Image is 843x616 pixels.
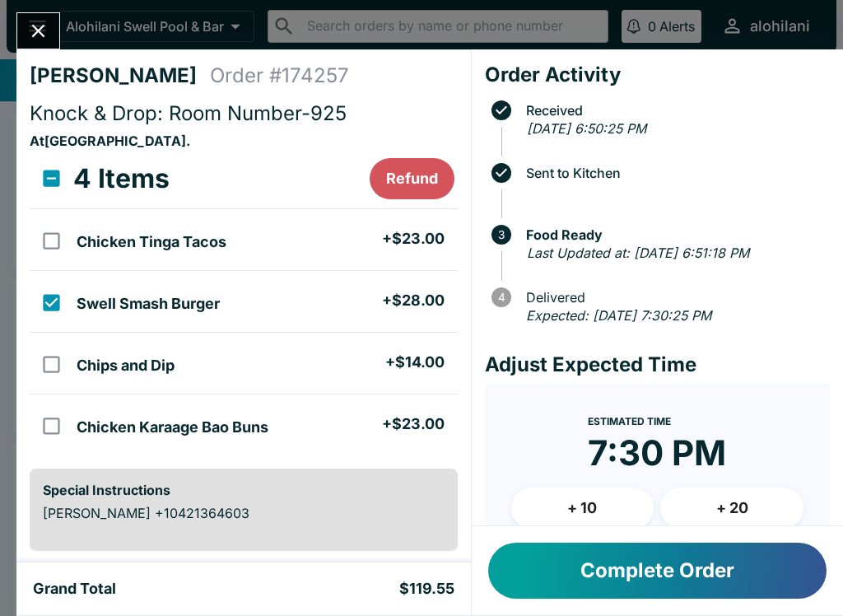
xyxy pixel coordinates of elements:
[43,482,445,498] h6: Special Instructions
[526,307,711,324] em: Expected: [DATE] 7:30:25 PM
[518,166,830,180] span: Sent to Kitchen
[485,352,830,377] h4: Adjust Expected Time
[527,120,646,137] em: [DATE] 6:50:25 PM
[43,505,445,521] p: [PERSON_NAME] +10421364603
[660,488,803,529] button: + 20
[30,133,190,149] strong: At [GEOGRAPHIC_DATA] .
[518,103,830,118] span: Received
[77,232,226,252] h5: Chicken Tinga Tacos
[588,415,671,427] span: Estimated Time
[485,63,830,87] h4: Order Activity
[33,579,116,599] h5: Grand Total
[30,63,210,88] h4: [PERSON_NAME]
[382,229,445,249] h5: + $23.00
[399,579,454,599] h5: $119.55
[518,290,830,305] span: Delivered
[382,291,445,310] h5: + $28.00
[77,356,175,376] h5: Chips and Dip
[498,228,505,241] text: 3
[488,543,827,599] button: Complete Order
[518,227,830,242] span: Food Ready
[588,432,726,474] time: 7:30 PM
[77,418,268,437] h5: Chicken Karaage Bao Buns
[527,245,749,261] em: Last Updated at: [DATE] 6:51:18 PM
[73,162,170,195] h3: 4 Items
[385,352,445,372] h5: + $14.00
[30,149,458,455] table: orders table
[511,488,654,529] button: + 10
[30,101,347,125] span: Knock & Drop: Room Number-925
[210,63,349,88] h4: Order # 174257
[17,13,59,49] button: Close
[370,158,454,199] button: Refund
[382,414,445,434] h5: + $23.00
[77,294,220,314] h5: Swell Smash Burger
[497,291,505,304] text: 4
